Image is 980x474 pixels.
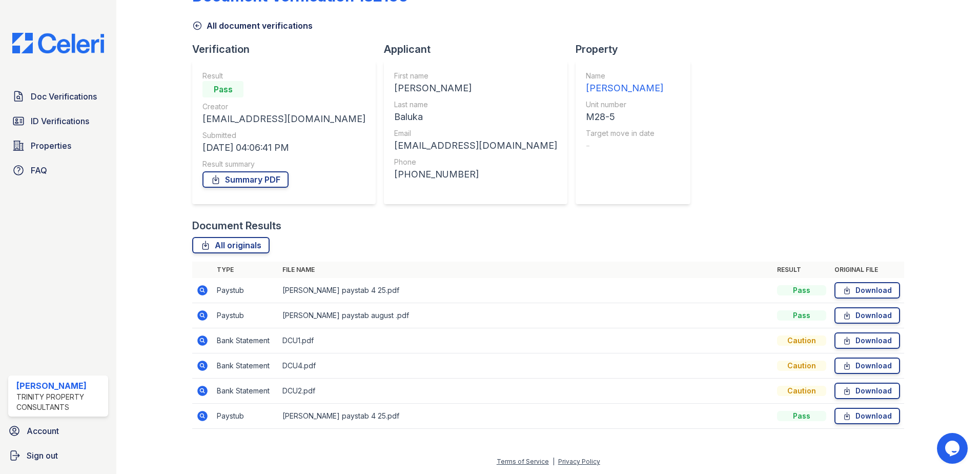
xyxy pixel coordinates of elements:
a: Download [834,332,900,349]
td: DCU4.pdf [278,353,773,379]
td: Bank Statement [213,379,278,404]
div: Email [394,128,557,139]
div: Baluka [394,110,557,124]
td: Bank Statement [213,353,278,379]
td: [PERSON_NAME] paystab 4 25.pdf [278,278,773,303]
div: First name [394,71,557,81]
a: Doc Verifications [8,86,108,107]
div: [PERSON_NAME] [16,380,104,392]
div: Caution [777,361,826,371]
div: Document Results [192,219,281,233]
td: Paystub [213,404,278,429]
div: M28-5 [586,110,663,124]
span: Doc Verifications [31,90,97,103]
span: Sign out [27,449,58,462]
span: ID Verifications [31,115,89,127]
a: Download [834,383,900,399]
td: [PERSON_NAME] paystab 4 25.pdf [278,404,773,429]
td: Bank Statement [213,328,278,353]
span: Account [27,425,59,437]
a: Properties [8,135,108,156]
th: Type [213,262,278,278]
div: [PHONE_NUMBER] [394,167,557,182]
th: Result [773,262,830,278]
div: Last name [394,100,557,110]
td: DCU2.pdf [278,379,773,404]
div: Pass [777,411,826,421]
div: [DATE] 04:06:41 PM [202,141,365,155]
div: [EMAIL_ADDRESS][DOMAIN_NAME] [202,112,365,126]
td: DCU1.pdf [278,328,773,353]
div: Pass [777,285,826,295]
a: Privacy Policy [558,458,600,465]
div: Creator [202,102,365,112]
a: Name [PERSON_NAME] [586,71,663,95]
div: Pass [202,81,243,97]
a: Terms of Service [497,458,549,465]
span: FAQ [31,164,47,176]
span: Properties [31,140,71,152]
div: Property [576,42,699,56]
a: ID Verifications [8,111,108,131]
div: [PERSON_NAME] [586,81,663,95]
a: Download [834,408,900,424]
div: Unit number [586,100,663,110]
div: Phone [394,157,557,167]
iframe: chat widget [937,433,970,464]
a: All document verifications [192,19,313,32]
div: [PERSON_NAME] [394,81,557,95]
a: Download [834,307,900,324]
th: Original file [830,262,904,278]
td: Paystub [213,303,278,328]
div: Name [586,71,663,81]
a: All originals [192,237,270,253]
div: Caution [777,386,826,396]
div: Applicant [384,42,576,56]
div: - [586,139,663,153]
td: Paystub [213,278,278,303]
div: Caution [777,335,826,346]
div: Target move in date [586,128,663,139]
a: Download [834,358,900,374]
div: Trinity Property Consultants [16,392,104,412]
img: CE_Logo_Blue-a8612792a0a2168367f1c8372b55b34899dd931a85d93a1a3d3e32e68fde9ad4.png [4,33,112,53]
a: Account [4,421,112,441]
div: Pass [777,310,826,321]
div: Result summary [202,159,365,169]
div: Verification [192,42,384,56]
a: Sign out [4,445,112,466]
a: FAQ [8,160,108,181]
td: [PERSON_NAME] paystab august .pdf [278,303,773,328]
div: Submitted [202,130,365,141]
a: Download [834,282,900,299]
th: File name [278,262,773,278]
a: Summary PDF [202,171,289,188]
div: [EMAIL_ADDRESS][DOMAIN_NAME] [394,139,557,153]
div: | [553,458,555,465]
div: Result [202,71,365,81]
